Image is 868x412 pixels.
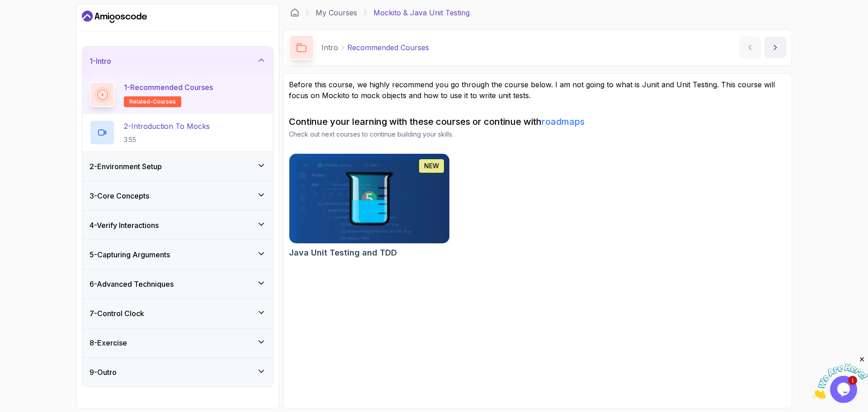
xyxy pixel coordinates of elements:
p: Check out next courses to continue building your skills. [289,130,786,139]
iframe: chat widget [812,355,868,398]
h3: 2 - Environment Setup [90,161,162,172]
h3: 6 - Advanced Techniques [90,279,174,289]
h2: Continue your learning with these courses or continue with [289,115,786,128]
button: 6-Advanced Techniques [82,270,273,298]
p: 1 - Recommended Courses [124,82,213,93]
button: 2-Environment Setup [82,152,273,181]
h3: 4 - Verify Interactions [90,220,159,231]
a: Dashboard [82,9,147,24]
p: Recommended Courses [347,42,429,53]
button: 9-Outro [82,358,273,387]
a: Dashboard [290,8,299,17]
h2: Java Unit Testing and TDD [289,246,397,259]
button: 2-Introduction To Mocks3:55 [90,120,266,145]
h3: 5 - Capturing Arguments [90,249,170,260]
h3: 9 - Outro [90,367,117,378]
a: Java Unit Testing and TDD cardNEWJava Unit Testing and TDD [289,153,450,259]
h3: 1 - Intro [90,56,111,66]
img: Java Unit Testing and TDD card [285,152,453,246]
p: 3:55 [124,135,210,144]
h3: 8 - Exercise [90,337,127,348]
button: next content [764,37,786,58]
span: related-courses [129,98,176,105]
button: 5-Capturing Arguments [82,240,273,269]
p: Intro [321,42,338,53]
p: 2 - Introduction To Mocks [124,121,210,132]
p: Mockito & Java Unit Testing [373,7,470,18]
p: NEW [424,161,439,170]
a: roadmaps [542,116,585,127]
button: 3-Core Concepts [82,181,273,210]
h3: 3 - Core Concepts [90,190,149,201]
button: 7-Control Clock [82,299,273,328]
button: previous content [739,37,761,58]
h3: 7 - Control Clock [90,308,144,319]
p: Before this course, we highly recommend you go through the course below. I am not going to what i... [289,79,786,101]
button: 8-Exercise [82,328,273,357]
button: 1-Recommended Coursesrelated-courses [90,82,266,107]
a: My Courses [316,7,357,18]
button: 1-Intro [82,47,273,76]
button: 4-Verify Interactions [82,211,273,240]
